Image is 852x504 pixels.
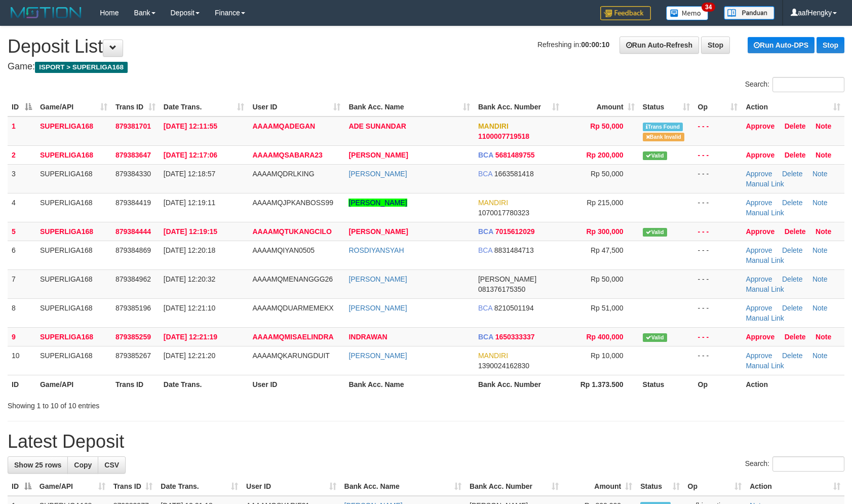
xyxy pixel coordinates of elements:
th: Op: activate to sort column ascending [684,477,746,496]
span: [DATE] 12:21:20 [164,352,215,360]
span: 34 [702,3,715,12]
th: Bank Acc. Number: activate to sort column ascending [466,477,563,496]
a: Delete [782,275,802,283]
span: Rp 50,000 [590,122,623,130]
th: User ID [248,375,344,394]
th: ID [8,375,36,394]
td: 9 [8,327,36,346]
a: Delete [785,227,806,236]
a: Run Auto-DPS [748,37,815,53]
a: Note [812,170,828,178]
span: 879385196 [115,304,151,312]
th: Status [639,375,694,394]
span: Rp 215,000 [587,199,623,207]
a: Delete [782,199,802,207]
td: 3 [8,164,36,193]
td: 7 [8,269,36,298]
td: 6 [8,241,36,269]
span: Valid transaction [643,151,667,160]
a: [PERSON_NAME] [348,304,407,312]
a: Note [812,304,828,312]
th: Game/API: activate to sort column ascending [35,477,109,496]
span: 879384330 [115,170,151,178]
td: SUPERLIGA168 [36,327,111,346]
span: [DATE] 12:17:06 [164,151,217,159]
a: Delete [782,352,802,360]
th: Amount: activate to sort column ascending [563,477,636,496]
span: 879383647 [115,151,151,159]
span: Copy 1663581418 to clipboard [494,170,534,178]
td: 8 [8,298,36,327]
a: [PERSON_NAME] [348,151,408,159]
span: BCA [478,333,493,341]
span: [DATE] 12:19:11 [164,199,215,207]
span: Rp 50,000 [591,170,624,178]
td: SUPERLIGA168 [36,117,111,146]
span: BCA [478,227,493,236]
span: Copy 7015612029 to clipboard [495,227,535,236]
td: SUPERLIGA168 [36,222,111,241]
a: [PERSON_NAME] [348,170,407,178]
th: Trans ID: activate to sort column ascending [111,98,160,117]
td: 10 [8,346,36,375]
a: Run Auto-Refresh [619,36,699,54]
a: Manual Link [746,362,784,370]
th: Bank Acc. Number: activate to sort column ascending [474,98,563,117]
span: AAAAMQDUARMEMEKX [252,304,333,312]
span: Copy 1070017780323 to clipboard [478,209,529,217]
span: AAAAMQJPKANBOSS99 [252,199,333,207]
th: Date Trans.: activate to sort column ascending [157,477,242,496]
span: Similar transaction found [643,123,683,131]
span: Copy 081376175350 to clipboard [478,285,525,293]
span: Valid transaction [643,228,667,237]
span: AAAAMQSABARA23 [252,151,322,159]
span: AAAAMQDRLKING [252,170,314,178]
a: CSV [98,456,126,474]
span: ISPORT > SUPERLIGA168 [35,62,128,73]
input: Search: [772,456,844,472]
span: [DATE] 12:11:55 [164,122,217,130]
td: SUPERLIGA168 [36,241,111,269]
span: Rp 51,000 [591,304,624,312]
a: Manual Link [746,285,784,293]
td: SUPERLIGA168 [36,164,111,193]
th: ID: activate to sort column descending [8,98,36,117]
span: Rp 10,000 [591,352,624,360]
th: Trans ID [111,375,160,394]
span: 879381701 [115,122,151,130]
a: Note [812,199,828,207]
span: MANDIRI [478,352,508,360]
th: Action [742,375,844,394]
a: Delete [785,333,806,341]
span: Copy 1390024162830 to clipboard [478,362,529,370]
td: SUPERLIGA168 [36,298,111,327]
th: Action: activate to sort column ascending [746,477,844,496]
a: Manual Link [746,209,784,217]
td: 5 [8,222,36,241]
a: ADE SUNANDAR [348,122,406,130]
th: Op [694,375,742,394]
h1: Latest Deposit [8,432,844,452]
span: 879384444 [115,227,151,236]
th: Bank Acc. Name: activate to sort column ascending [340,477,466,496]
input: Search: [772,77,844,92]
td: - - - [694,164,742,193]
a: Approve [746,246,772,254]
th: Bank Acc. Number [474,375,563,394]
span: Copy 1650333337 to clipboard [495,333,535,341]
td: - - - [694,346,742,375]
h1: Deposit List [8,36,844,57]
span: [DATE] 12:21:10 [164,304,215,312]
th: Amount: activate to sort column ascending [563,98,639,117]
span: Copy 1100007719518 to clipboard [478,132,529,140]
a: Show 25 rows [8,456,68,474]
span: Rp 47,500 [591,246,624,254]
span: Show 25 rows [14,461,61,469]
td: SUPERLIGA168 [36,346,111,375]
a: Manual Link [746,180,784,188]
a: [PERSON_NAME] [348,227,408,236]
a: Note [812,275,828,283]
a: Manual Link [746,314,784,322]
a: Copy [67,456,98,474]
th: User ID: activate to sort column ascending [242,477,340,496]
